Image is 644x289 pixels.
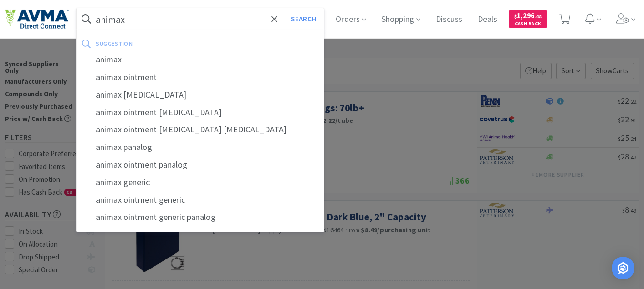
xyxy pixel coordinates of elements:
[77,69,324,86] div: animax ointment
[77,209,324,226] div: animax ointment generic panalog
[77,139,324,156] div: animax panalog
[5,9,69,29] img: e4e33dab9f054f5782a47901c742baa9_102.png
[612,257,634,279] div: Open Intercom Messenger
[432,15,466,24] a: Discuss
[509,6,547,32] a: $1,296.48Cash Back
[534,13,542,20] span: . 48
[284,8,323,30] button: Search
[77,104,324,121] div: animax ointment [MEDICAL_DATA]
[77,174,324,191] div: animax generic
[514,13,517,20] span: $
[77,8,324,30] input: Search by item, sku, manufacturer, ingredient, size...
[77,156,324,174] div: animax ointment panalog
[514,11,542,20] span: 1,296
[77,191,324,209] div: animax ointment generic
[514,21,542,28] span: Cash Back
[474,15,501,24] a: Deals
[77,51,324,69] div: animax
[77,86,324,104] div: animax [MEDICAL_DATA]
[96,36,225,51] div: suggestion
[77,121,324,139] div: animax ointment [MEDICAL_DATA] [MEDICAL_DATA]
